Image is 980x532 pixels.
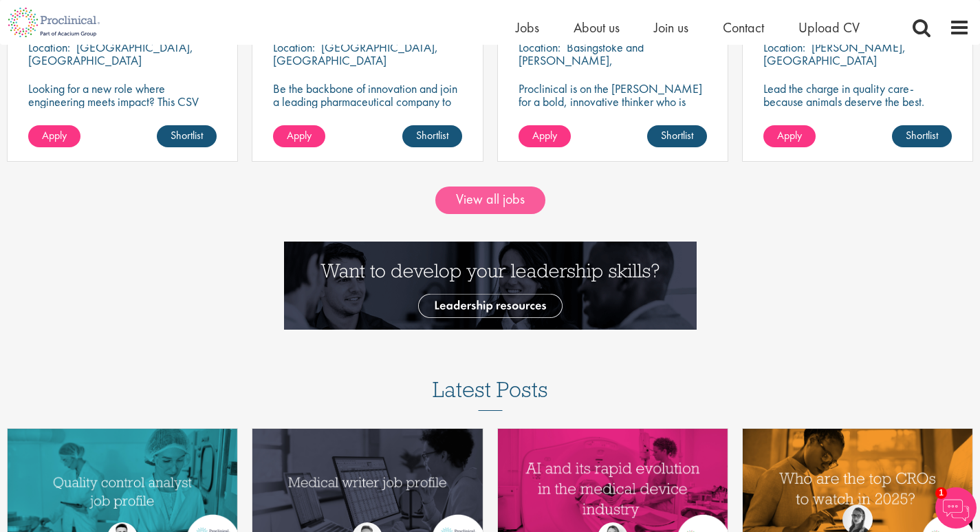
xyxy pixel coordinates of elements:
[273,39,438,68] p: [GEOGRAPHIC_DATA], [GEOGRAPHIC_DATA]
[28,82,217,121] p: Looking for a new role where engineering meets impact? This CSV Engineer role is calling your name!
[763,39,906,68] p: [PERSON_NAME], [GEOGRAPHIC_DATA]
[42,128,67,142] span: Apply
[892,125,952,147] a: Shortlist
[519,125,571,147] a: Apply
[287,128,312,142] span: Apply
[723,19,764,36] a: Contact
[763,82,952,108] p: Lead the charge in quality care-because animals deserve the best.
[284,277,697,291] a: Want to develop your leadership skills? See our Leadership Resources
[763,39,805,55] span: Location:
[273,125,325,147] a: Apply
[763,125,816,147] a: Apply
[28,125,80,147] a: Apply
[935,487,977,529] img: Chatbot
[28,39,70,55] span: Location:
[647,125,707,147] a: Shortlist
[273,82,461,134] p: Be the backbone of innovation and join a leading pharmaceutical company to help keep life-changin...
[28,39,193,68] p: [GEOGRAPHIC_DATA], [GEOGRAPHIC_DATA]
[935,487,947,499] span: 1
[519,39,644,81] p: Basingstoke and [PERSON_NAME], [GEOGRAPHIC_DATA]
[798,19,860,36] a: Upload CV
[654,19,688,36] a: Join us
[273,39,315,55] span: Location:
[284,242,697,330] img: Want to develop your leadership skills? See our Leadership Resources
[157,125,217,147] a: Shortlist
[435,187,545,214] a: View all jobs
[516,19,539,36] a: Jobs
[532,128,557,142] span: Apply
[402,125,462,147] a: Shortlist
[574,19,620,36] a: About us
[519,39,560,55] span: Location:
[519,82,707,147] p: Proclinical is on the [PERSON_NAME] for a bold, innovative thinker who is ready to help push the ...
[433,378,548,411] h3: Latest Posts
[777,128,802,142] span: Apply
